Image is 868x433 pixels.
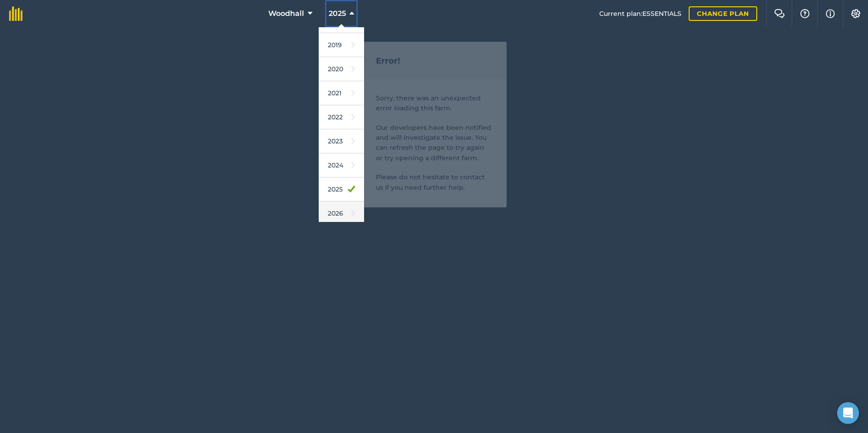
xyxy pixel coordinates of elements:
a: 2019 [319,33,364,57]
a: 2022 [319,105,364,129]
span: Current plan : ESSENTIALS [599,9,681,19]
img: fieldmargin Logo [9,6,23,21]
a: 2020 [319,57,364,81]
a: 2026 [319,202,364,226]
a: 2021 [319,81,364,105]
img: A cog icon [850,9,861,18]
span: 2025 [329,8,346,19]
span: Woodhall [268,8,304,19]
img: svg+xml;base64,PHN2ZyB4bWxucz0iaHR0cDovL3d3dy53My5vcmcvMjAwMC9zdmciIHdpZHRoPSIxNyIgaGVpZ2h0PSIxNy... [826,8,835,19]
a: 2023 [319,129,364,153]
a: Change plan [689,6,757,21]
img: A question mark icon [799,9,810,18]
a: 2024 [319,153,364,177]
a: 2025 [319,177,364,202]
div: Open Intercom Messenger [837,402,859,424]
img: Two speech bubbles overlapping with the left bubble in the forefront [774,9,785,18]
